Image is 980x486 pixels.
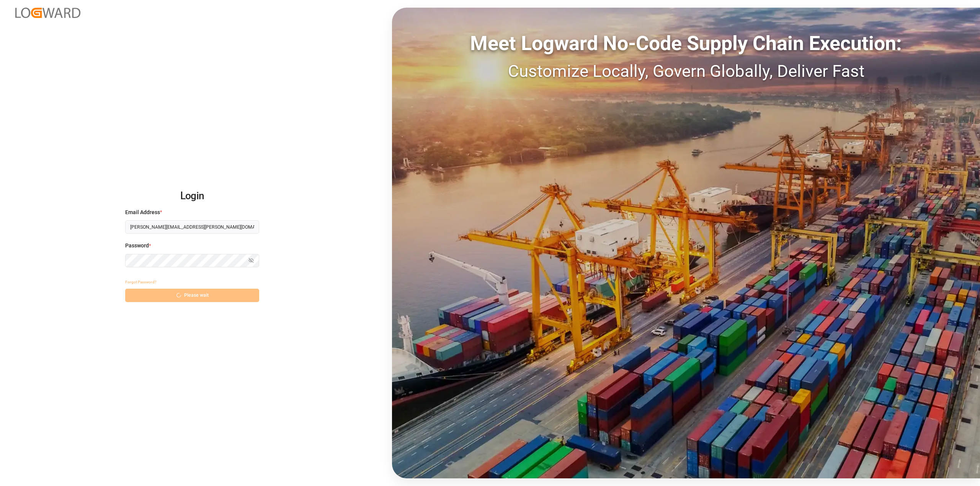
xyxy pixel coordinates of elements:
h2: Login [125,184,259,208]
span: Email Address [125,208,160,216]
div: Meet Logward No-Code Supply Chain Execution: [392,29,980,59]
img: Logward_new_orange.png [15,8,80,18]
div: Customize Locally, Govern Globally, Deliver Fast [392,59,980,84]
input: Enter your email [125,220,259,234]
span: Password [125,242,149,250]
